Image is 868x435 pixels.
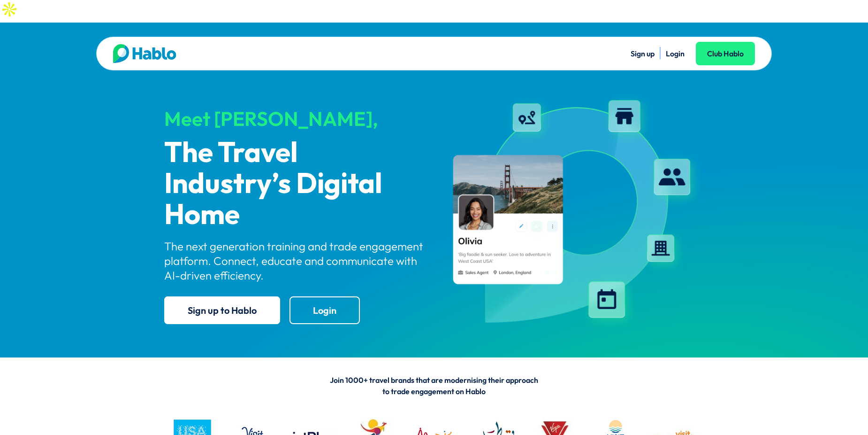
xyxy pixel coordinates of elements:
div: Meet [PERSON_NAME], [164,108,426,130]
a: Sign up to Hablo [164,296,280,324]
a: Login [666,49,685,58]
img: Hablo logo main 2 [113,44,176,63]
a: Club Hablo [696,42,755,65]
a: Sign up [631,49,655,58]
p: The Travel Industry’s Digital Home [164,138,426,231]
a: Login [289,296,360,324]
p: The next generation training and trade engagement platform. Connect, educate and communicate with... [164,239,426,283]
span: Join 1000+ travel brands that are modernising their approach to trade engagement on Hablo [330,375,538,396]
img: hablo-profile-image [442,93,704,332]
